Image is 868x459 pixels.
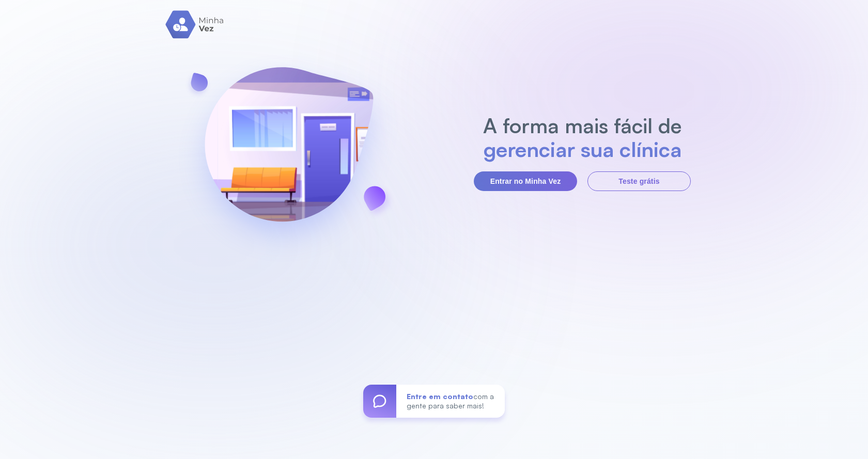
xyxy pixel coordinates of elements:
button: Teste grátis [587,171,691,191]
img: banner-login.svg [177,40,400,264]
span: Entre em contato [407,392,473,401]
button: Entrar no Minha Vez [474,171,577,191]
h2: A forma mais fácil de [478,114,687,137]
a: Entre em contatocom a gente para saber mais! [363,385,505,418]
img: logo.svg [165,10,225,39]
div: com a gente para saber mais! [396,385,505,418]
h2: gerenciar sua clínica [478,137,687,161]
